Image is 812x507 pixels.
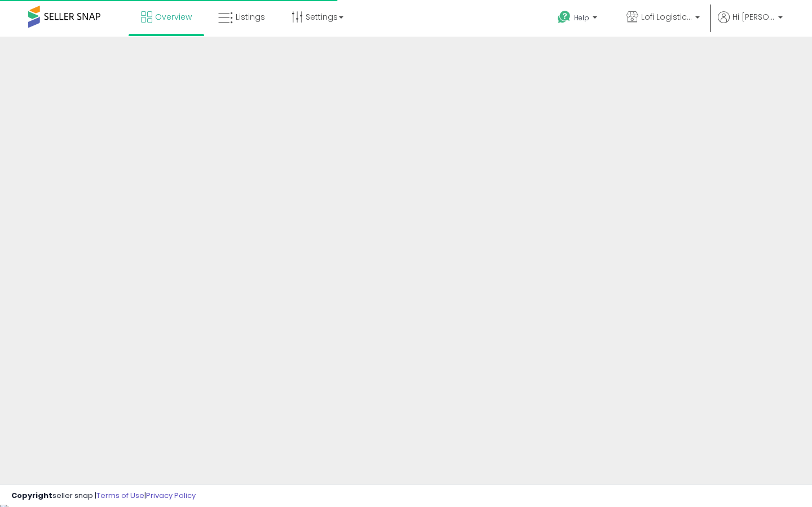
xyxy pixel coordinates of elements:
span: Listings [236,11,265,23]
span: Overview [155,11,192,23]
a: Terms of Use [96,490,144,501]
a: Privacy Policy [146,490,196,501]
span: Hi [PERSON_NAME] [732,11,775,23]
i: Get Help [557,10,571,24]
a: Hi [PERSON_NAME] [718,11,783,37]
span: Help [574,13,589,23]
a: Help [549,2,608,37]
div: seller snap | | [11,491,196,501]
span: Lofi Logistics LLC [641,11,692,23]
strong: Copyright [11,490,52,501]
